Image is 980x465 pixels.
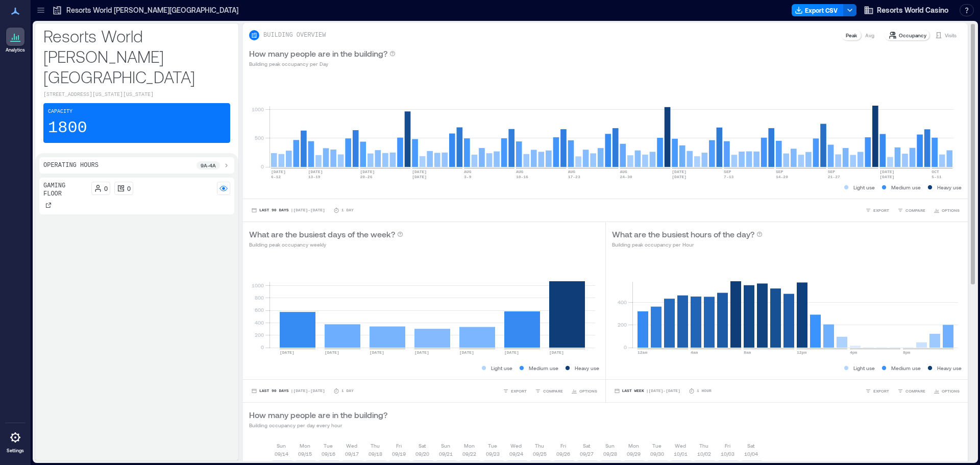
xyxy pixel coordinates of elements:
[249,60,396,68] p: Building peak occupancy per Day
[341,207,354,213] p: 1 Day
[937,364,962,372] p: Heavy use
[464,169,472,174] text: AUG
[932,175,941,179] text: 5-11
[627,450,641,458] p: 09/29
[308,175,321,179] text: 13-19
[249,386,327,396] button: Last 90 Days |[DATE]-[DATE]
[697,388,712,394] p: 1 Hour
[419,442,426,450] p: Sat
[322,450,335,458] p: 09/16
[932,386,962,396] button: OPTIONS
[7,448,24,454] p: Settings
[255,295,264,301] tspan: 800
[891,183,921,191] p: Medium use
[414,350,429,355] text: [DATE]
[899,31,926,39] p: Occupancy
[560,442,566,450] p: Fri
[441,442,450,450] p: Sun
[249,205,327,215] button: Last 90 Days |[DATE]-[DATE]
[360,169,375,174] text: [DATE]
[346,442,357,450] p: Wed
[850,350,857,355] text: 4pm
[392,450,406,458] p: 09/19
[672,175,687,179] text: [DATE]
[255,320,264,326] tspan: 400
[691,350,698,355] text: 4am
[464,175,472,179] text: 3-9
[535,442,544,450] p: Thu
[543,388,563,394] span: COMPARE
[300,442,310,450] p: Mon
[486,450,500,458] p: 09/23
[415,450,429,458] p: 09/20
[252,106,264,112] tspan: 1000
[877,5,948,15] span: Resorts World Casino
[511,388,527,394] span: EXPORT
[504,350,519,355] text: [DATE]
[617,322,626,328] tspan: 200
[932,169,939,174] text: OCT
[127,184,131,192] p: 0
[747,442,754,450] p: Sat
[277,442,286,450] p: Sun
[880,169,895,174] text: [DATE]
[583,442,590,450] p: Sat
[459,350,474,355] text: [DATE]
[674,450,688,458] p: 10/01
[568,169,576,174] text: AUG
[298,450,312,458] p: 09/15
[280,350,295,355] text: [DATE]
[605,442,615,450] p: Sun
[345,450,359,458] p: 09/17
[638,350,647,355] text: 12am
[271,169,286,174] text: [DATE]
[341,388,354,394] p: 1 Day
[579,388,597,394] span: OPTIONS
[873,207,889,213] span: EXPORT
[533,450,547,458] p: 09/25
[533,386,565,396] button: COMPARE
[861,2,951,18] button: Resorts World Casino
[491,364,512,372] p: Light use
[895,205,927,215] button: COMPARE
[575,364,599,372] p: Heavy use
[620,169,627,174] text: AUG
[549,350,564,355] text: [DATE]
[724,175,733,179] text: 7-13
[324,442,333,450] p: Tue
[43,161,99,169] p: Operating Hours
[412,169,427,174] text: [DATE]
[48,108,72,116] p: Capacity
[905,207,925,213] span: COMPARE
[275,450,288,458] p: 09/14
[3,425,28,457] a: Settings
[261,344,264,350] tspan: 0
[249,47,387,60] p: How many people are in the building?
[249,421,387,429] p: Building occupancy per day every hour
[744,450,758,458] p: 10/04
[863,386,891,396] button: EXPORT
[488,442,497,450] p: Tue
[6,47,25,53] p: Analytics
[568,175,580,179] text: 17-23
[942,388,960,394] span: OPTIONS
[792,4,844,16] button: Export CSV
[932,205,962,215] button: OPTIONS
[612,228,754,240] p: What are the busiest hours of the day?
[371,442,380,450] p: Thu
[697,450,711,458] p: 10/02
[937,183,962,191] p: Heavy use
[905,388,925,394] span: COMPARE
[603,450,617,458] p: 09/28
[863,205,891,215] button: EXPORT
[776,175,788,179] text: 14-20
[776,169,783,174] text: SEP
[828,169,836,174] text: SEP
[271,175,281,179] text: 6-12
[43,26,230,87] p: Resorts World [PERSON_NAME][GEOGRAPHIC_DATA]
[942,207,960,213] span: OPTIONS
[724,169,731,174] text: SEP
[255,307,264,313] tspan: 600
[828,175,840,179] text: 21-27
[201,161,216,169] p: 9a - 4a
